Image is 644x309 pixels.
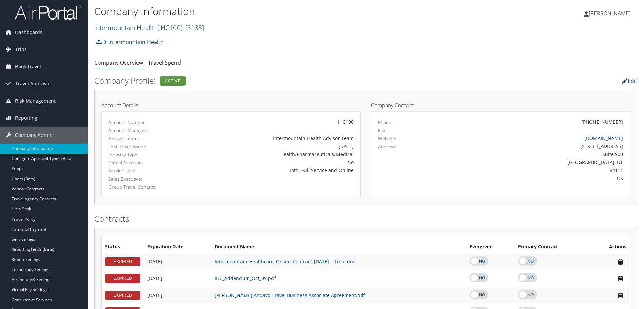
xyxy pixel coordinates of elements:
[108,151,184,158] label: Industry Type:
[194,134,354,142] div: Intermountain Health Advisor Team
[15,41,27,58] span: Trips
[108,127,184,134] label: Account Manager:
[622,77,637,85] a: Edit
[378,135,396,142] label: Website:
[147,292,208,298] div: Add/Edit Date
[215,292,365,298] a: [PERSON_NAME] Andavo Travel Business Associate Agreement.pdf
[442,175,623,182] div: US
[105,257,140,266] div: EXPIRED
[584,135,623,141] a: [DOMAIN_NAME]
[15,4,82,20] img: airportal-logo.png
[147,275,162,281] span: [DATE]
[378,143,396,150] label: Address:
[148,59,181,66] a: Travel Spend
[215,275,276,281] a: IHC_Addendum_Oct_09.pdf
[147,259,208,265] div: Add/Edit Date
[194,151,354,158] div: Health/Pharmaceuticals/Medical
[194,143,354,150] div: [DATE]
[442,159,623,166] div: [GEOGRAPHIC_DATA], UT
[194,159,354,166] div: No
[108,159,184,166] label: Global Account:
[615,258,626,265] i: Remove Contract
[211,241,466,253] th: Document Name
[144,241,211,253] th: Expiration Date
[94,4,456,18] h1: Company Information
[442,151,623,158] div: Suite 900
[108,184,184,190] label: Group Travel Contact:
[108,143,184,150] label: First Ticket Issued:
[94,23,204,32] a: Intermountain Health
[581,118,623,125] div: [PHONE_NUMBER]
[94,59,143,66] a: Company Overview
[157,23,182,32] span: ( IHC100 )
[94,213,637,224] h2: Contracts:
[589,10,631,17] span: [PERSON_NAME]
[15,110,37,126] span: Reporting
[105,274,140,283] div: EXPIRED
[15,127,53,144] span: Company Admin
[15,24,42,41] span: Dashboards
[615,292,626,299] i: Remove Contract
[584,3,637,24] a: [PERSON_NAME]
[94,75,453,86] h2: Company Profile:
[108,167,184,174] label: Service Level:
[615,275,626,282] i: Remove Contract
[378,127,387,134] label: Fax:
[105,291,140,300] div: EXPIRED
[515,241,590,253] th: Primary Contract
[147,275,208,281] div: Add/Edit Date
[15,58,41,75] span: Book Travel
[371,103,630,108] h4: Company Contact:
[194,167,354,174] div: Both, Full Service and Online
[194,118,354,125] div: IHC100
[378,119,393,126] label: Phone:
[108,135,184,142] label: Advisor Team:
[466,241,515,253] th: Evergreen
[182,23,204,32] span: , [ 3133 ]
[101,103,361,108] h4: Account Details:
[104,35,164,49] a: Intermountain Health
[102,241,144,253] th: Status
[147,258,162,265] span: [DATE]
[442,167,623,174] div: 84111
[147,292,162,298] span: [DATE]
[108,176,184,182] label: Sales Executive:
[15,75,51,92] span: Travel Approval
[590,241,630,253] th: Actions
[108,119,184,126] label: Account Number:
[15,92,56,109] span: Risk Management
[215,258,355,265] a: Intermountain_Healthcare_Onsite_Contract_[DATE]_-_Final.doc
[160,76,186,86] div: Active
[442,143,623,150] div: [STREET_ADDRESS]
